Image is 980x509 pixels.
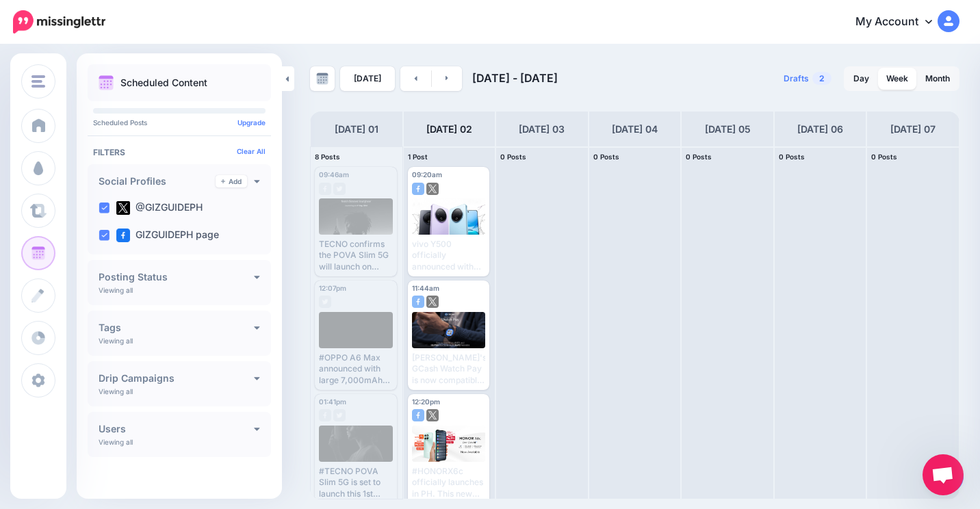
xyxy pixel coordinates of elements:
[812,72,831,85] span: 2
[237,118,266,127] a: Upgrade
[412,397,440,406] span: 12:20pm
[871,153,897,161] span: 0 Posts
[99,424,254,434] h4: Users
[319,296,331,308] img: twitter-grey-square.png
[116,229,219,242] label: GIZGUIDEPH page
[412,409,424,421] img: facebook-square.png
[890,121,936,138] h4: [DATE] 07
[237,147,266,155] a: Clear All
[612,121,658,138] h4: [DATE] 04
[472,71,558,85] span: [DATE] - [DATE]
[519,121,565,138] h4: [DATE] 03
[426,183,439,195] img: twitter-square.png
[319,466,393,499] div: #TECNO POVA Slim 5G is set to launch this 1st week of September. Read here: [URL][DOMAIN_NAME]
[412,183,424,195] img: facebook-square.png
[340,66,395,91] a: [DATE]
[333,183,346,195] img: twitter-grey-square.png
[319,352,393,386] div: #OPPO A6 Max announced with large 7,000mAh battery and Snapdragon 7 Gen 3. Read here: [URL][DOMAI...
[319,284,346,292] span: 12:07pm
[315,153,340,161] span: 8 Posts
[408,153,428,161] span: 1 Post
[426,409,439,421] img: twitter-square.png
[412,170,442,179] span: 09:20am
[917,68,958,90] a: Month
[686,153,712,161] span: 0 Posts
[319,239,393,272] div: TECNO confirms the POVA Slim 5G will launch on [DATE] as the world's slimmest curved phone.
[333,409,346,421] img: twitter-grey-square.png
[319,397,346,406] span: 01:41pm
[412,466,486,499] div: #HONORX6c officially launches in PH. This new entry-level device will be down to under PHP 5K dur...
[784,75,809,83] span: Drafts
[593,153,619,161] span: 0 Posts
[99,323,254,332] h4: Tags
[878,68,916,90] a: Week
[923,454,964,495] a: Open chat
[99,272,254,282] h4: Posting Status
[31,75,45,88] img: menu.png
[316,73,328,85] img: calendar-grey-darker.png
[99,177,216,186] h4: Social Profiles
[116,201,203,215] label: @GIZGUIDEPH
[99,286,133,294] p: Viewing all
[426,121,472,138] h4: [DATE] 02
[99,75,114,90] img: calendar.png
[216,175,247,187] a: Add
[93,119,266,126] p: Scheduled Posts
[797,121,843,138] h4: [DATE] 06
[412,352,486,386] div: [PERSON_NAME]'s GCash Watch Pay is now compatible with iOS users! Read here: [URL][DOMAIN_NAME]
[99,387,133,395] p: Viewing all
[93,147,266,157] h4: Filters
[775,66,840,91] a: Drafts2
[779,153,805,161] span: 0 Posts
[116,201,130,215] img: twitter-square.png
[319,409,331,421] img: facebook-grey-square.png
[705,121,751,138] h4: [DATE] 05
[335,121,378,138] h4: [DATE] 01
[99,337,133,345] p: Viewing all
[99,374,254,383] h4: Drip Campaigns
[116,229,130,242] img: facebook-square.png
[319,170,349,179] span: 09:46am
[120,78,207,88] p: Scheduled Content
[842,5,959,39] a: My Account
[412,239,486,272] div: vivo Y500 officially announced with 8,200mAh battery, Dimensity 7300, and IP68/69/69+ rating. Rea...
[99,438,133,446] p: Viewing all
[412,296,424,308] img: facebook-square.png
[426,296,439,308] img: twitter-square.png
[500,153,526,161] span: 0 Posts
[13,10,105,34] img: Missinglettr
[845,68,877,90] a: Day
[412,284,439,292] span: 11:44am
[319,183,331,195] img: facebook-grey-square.png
